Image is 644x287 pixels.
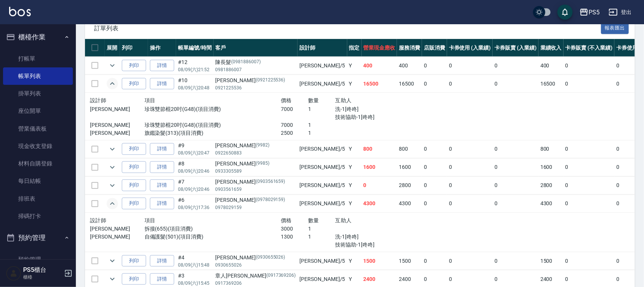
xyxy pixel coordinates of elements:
td: 0 [447,140,493,158]
p: 7000 [281,105,308,113]
td: 0 [447,75,493,93]
p: 技術協助-1[咚咚] [335,241,417,249]
button: 櫃檯作業 [3,27,73,47]
td: 1500 [397,252,422,270]
td: #10 [176,75,214,93]
td: Y [347,57,362,75]
td: 400 [397,57,422,75]
th: 設計師 [298,39,347,57]
button: expand row [107,180,118,191]
th: 操作 [148,39,176,57]
span: 價格 [281,97,292,103]
p: 自備護髮(501)(項目消費) [145,233,281,241]
th: 服務消費 [397,39,422,57]
span: 數量 [308,217,319,223]
td: 0 [493,57,539,75]
p: (0921225536) [256,76,285,84]
td: 0 [564,176,614,194]
p: 7000 [281,121,308,129]
a: 材料自購登錄 [3,155,73,172]
a: 預約管理 [3,251,73,268]
td: [PERSON_NAME] /5 [298,75,347,93]
a: 打帳單 [3,50,73,67]
button: 列印 [122,273,146,285]
p: (0930655026) [256,254,285,262]
p: (0903561659) [256,178,285,186]
p: 1300 [281,233,308,241]
button: 列印 [122,78,146,90]
p: 洗-1[咚咚] [335,105,417,113]
p: [PERSON_NAME] [90,105,145,113]
td: 1600 [362,158,397,176]
span: 互助人 [335,217,352,223]
td: 0 [493,140,539,158]
p: 0933305589 [216,168,296,175]
td: 1600 [539,158,564,176]
p: 0930655026 [216,262,296,268]
td: Y [347,140,362,158]
button: 列印 [122,179,146,191]
p: [PERSON_NAME] [90,129,145,137]
td: 0 [493,158,539,176]
td: 800 [362,140,397,158]
p: 1 [308,225,335,233]
p: 珍珠雙節棍20吋(G48)(項目消費) [145,105,281,113]
td: 1500 [362,252,397,270]
button: expand row [107,198,118,209]
p: 08/09 (六) 20:48 [178,84,212,91]
th: 卡券販賣 (入業績) [493,39,539,57]
td: 0 [422,75,447,93]
td: 0 [447,158,493,176]
p: 技術協助-1[咚咚] [335,113,417,121]
td: 400 [362,57,397,75]
td: 0 [422,195,447,212]
span: 設計師 [90,97,106,103]
span: 互助人 [335,97,352,103]
td: 0 [564,140,614,158]
th: 店販消費 [422,39,447,57]
button: expand row [107,78,118,89]
th: 營業現金應收 [362,39,397,57]
button: expand row [107,273,118,285]
td: 4300 [397,195,422,212]
td: [PERSON_NAME] /5 [298,176,347,194]
td: 16500 [397,75,422,93]
span: 數量 [308,97,319,103]
a: 現金收支登錄 [3,137,73,155]
div: [PERSON_NAME] [216,178,296,186]
div: PS5 [589,8,600,17]
td: 400 [539,57,564,75]
p: (0978029159) [256,196,285,204]
p: (9985) [256,160,269,168]
a: 排班表 [3,190,73,207]
td: 800 [539,140,564,158]
td: Y [347,158,362,176]
p: 1 [308,105,335,113]
p: 08/09 (六) 20:47 [178,150,212,156]
p: 櫃檯 [23,274,62,281]
button: expand row [107,255,118,267]
td: 0 [493,176,539,194]
td: 1600 [397,158,422,176]
p: 1 [308,121,335,129]
td: #6 [176,195,214,212]
td: [PERSON_NAME] /5 [298,158,347,176]
td: 800 [397,140,422,158]
th: 客戶 [214,39,298,57]
span: 價格 [281,217,292,223]
p: 0978029159 [216,204,296,211]
p: 0981886007 [216,66,296,73]
p: 1 [308,233,335,241]
p: 08/09 (六) 21:52 [178,66,212,73]
p: 08/09 (六) 17:36 [178,204,212,211]
p: 08/09 (六) 15:48 [178,262,212,268]
th: 帳單編號/時間 [176,39,214,57]
td: 2800 [539,176,564,194]
div: 陳長髮 [216,58,296,66]
a: 詳情 [150,161,174,173]
td: 0 [564,252,614,270]
button: PS5 [576,5,603,20]
td: [PERSON_NAME] /5 [298,252,347,270]
td: 0 [422,57,447,75]
td: 1500 [539,252,564,270]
